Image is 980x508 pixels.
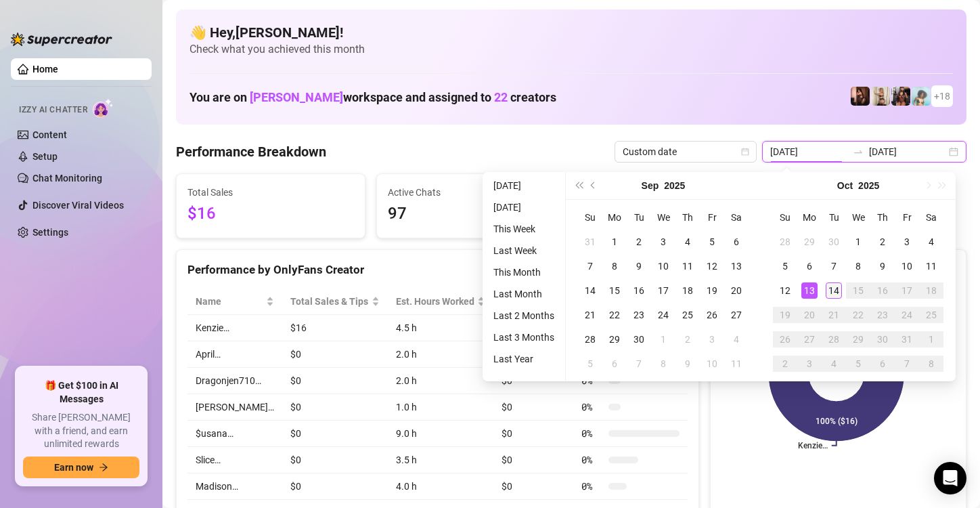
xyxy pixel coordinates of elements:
[797,327,822,352] td: 2025-10-27
[664,172,685,199] button: Choose a year
[627,327,651,352] td: 2025-09-30
[858,172,879,199] button: Choose a year
[631,356,647,372] div: 7
[870,205,895,230] th: Th
[488,308,560,324] li: Last 2 Months
[651,278,675,303] td: 2025-09-17
[578,327,602,352] td: 2025-09-28
[874,234,891,250] div: 2
[822,352,846,376] td: 2025-11-04
[826,234,842,250] div: 30
[581,479,603,494] span: 0 %
[741,148,749,156] span: calendar
[282,368,387,394] td: $0
[631,307,647,323] div: 23
[728,234,744,250] div: 6
[899,282,915,299] div: 17
[675,230,700,254] td: 2025-09-04
[675,352,700,376] td: 2025-10-09
[874,307,891,323] div: 23
[773,205,797,230] th: Su
[282,421,387,447] td: $0
[388,421,493,447] td: 9.0 h
[846,352,870,376] td: 2025-11-05
[728,331,744,347] div: 4
[651,327,675,352] td: 2025-10-01
[874,356,891,372] div: 6
[724,230,749,254] td: 2025-09-06
[724,278,749,303] td: 2025-09-20
[602,254,627,278] td: 2025-09-08
[870,254,895,278] td: 2025-10-09
[895,352,919,376] td: 2025-11-07
[655,331,671,347] div: 1
[874,258,891,274] div: 9
[895,205,919,230] th: Fr
[822,327,846,352] td: 2025-10-28
[602,352,627,376] td: 2025-10-06
[895,254,919,278] td: 2025-10-10
[388,394,493,421] td: 1.0 h
[642,172,659,199] button: Choose a month
[187,201,354,227] span: $16
[700,254,724,278] td: 2025-09-12
[675,303,700,327] td: 2025-09-25
[850,234,866,250] div: 1
[851,87,870,106] img: Dragonjen710 (@dragonjen)
[602,303,627,327] td: 2025-09-22
[606,258,623,274] div: 8
[282,289,387,315] th: Total Sales & Tips
[797,230,822,254] td: 2025-09-29
[493,368,573,394] td: $0
[282,315,387,341] td: $16
[724,205,749,230] th: Sa
[773,278,797,303] td: 2025-10-12
[870,230,895,254] td: 2025-10-02
[651,230,675,254] td: 2025-09-03
[493,394,573,421] td: $0
[493,421,573,447] td: $0
[187,315,282,341] td: Kenzie…
[488,221,560,237] li: This Week
[680,234,696,250] div: 4
[797,303,822,327] td: 2025-10-20
[797,352,822,376] td: 2025-11-03
[602,205,627,230] th: Mo
[99,463,108,472] span: arrow-right
[54,462,93,473] span: Earn now
[919,278,943,303] td: 2025-10-18
[655,258,671,274] div: 10
[899,307,915,323] div: 24
[704,307,720,323] div: 26
[846,254,870,278] td: 2025-10-08
[582,356,598,372] div: 5
[919,254,943,278] td: 2025-10-11
[187,289,282,315] th: Name
[853,146,864,157] span: swap-right
[571,172,586,199] button: Last year (Control + left)
[850,307,866,323] div: 22
[606,282,623,299] div: 15
[895,303,919,327] td: 2025-10-24
[606,234,623,250] div: 1
[581,426,603,441] span: 0 %
[250,90,343,104] span: [PERSON_NAME]
[895,278,919,303] td: 2025-10-17
[586,172,601,199] button: Previous month (PageUp)
[826,356,842,372] div: 4
[850,331,866,347] div: 29
[488,351,560,367] li: Last Year
[870,303,895,327] td: 2025-10-23
[846,205,870,230] th: We
[680,356,696,372] div: 9
[488,264,560,280] li: This Month
[801,307,818,323] div: 20
[895,230,919,254] td: 2025-10-03
[578,352,602,376] td: 2025-10-05
[187,394,282,421] td: [PERSON_NAME]…
[651,352,675,376] td: 2025-10-08
[23,379,139,406] span: 🎁 Get $100 in AI Messages
[23,411,139,451] span: Share [PERSON_NAME] with a friend, and earn unlimited rewards
[777,282,793,299] div: 12
[923,331,939,347] div: 1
